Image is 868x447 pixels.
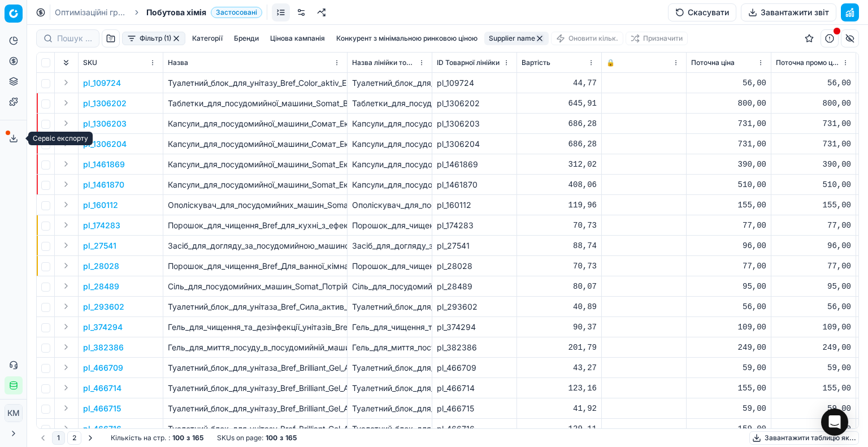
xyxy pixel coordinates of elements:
div: 408,06 [522,179,597,190]
div: Туалетний_блок_для_унітаза_Bref_Brilliant_Gel_All_in_1_Арктичний_океан_42_г_(860755) [352,362,427,374]
span: SKUs on page : [217,433,263,442]
p: pl_174283 [83,220,120,231]
div: Туалетний_блок_для_унітаза_Bref_Сила_актив_Свіжість_лимона_50_г [352,301,427,313]
button: 2 [67,431,81,445]
button: Завантажити таблицю як... [749,431,859,445]
button: Expand [59,177,73,191]
span: Побутова хімія [146,7,206,18]
button: pl_1306203 [83,118,127,129]
p: Таблетки_для_посудомийної_машини_Somat_Все_в_1_Екстра_115_шт. [168,98,342,109]
div: pl_160112 [437,199,512,211]
button: Expand [59,422,73,435]
span: ID Товарної лінійки [437,58,500,67]
div: 119,96 [522,199,597,211]
button: Expand [59,320,73,333]
button: Призначити [626,32,688,45]
button: Expand [59,218,73,232]
nav: pagination [36,431,97,445]
strong: 100 [266,433,277,442]
div: pl_1461870 [437,179,512,190]
p: Туалетний_блок_для_унітазу_Bref_Color_aktiv_Евкаліпт_50_г_(785457) [168,77,342,89]
div: 59,00 [776,403,851,414]
span: Застосовані [211,7,262,18]
div: 731,00 [776,138,851,150]
button: Завантажити звіт [741,3,836,21]
button: Конкурент з мінімальною ринковою ціною [332,32,482,45]
div: pl_1306204 [437,138,512,150]
div: 800,00 [691,98,766,109]
div: 56,00 [776,77,851,89]
button: Категорії [188,32,227,45]
div: 159,00 [776,423,851,435]
div: 56,00 [691,301,766,313]
div: : [111,433,203,442]
button: Expand [59,238,73,252]
button: Expand [59,401,73,415]
button: Expand [59,76,73,89]
div: 44,77 [522,77,597,89]
p: Ополіскувач_для_посудомийних_машин_Somat_Потрійна_дія_750_мл_(261560) [168,199,342,211]
div: 390,00 [776,159,851,170]
p: Порошок_для_чищення_Bref_для_кухні_з_ефектом_соди_з_ароматом_лимона_0.5_кг_(440891) [168,220,342,231]
div: pl_466714 [437,383,512,394]
button: Expand [59,116,73,130]
button: Expand [59,300,73,313]
div: Туалетний_блок_для_унітазу_Bref_Brilliant_Gel_All_in_1_Весняний_дощ_42_г_(860767) [352,403,427,414]
button: pl_160112 [83,199,118,211]
div: 56,00 [776,301,851,313]
button: pl_382386 [83,342,124,353]
div: 70,73 [522,261,597,272]
p: Капсули_для_посудомийної_машини_Somat_Екселенс_3-в-1,_70_шт. [168,179,342,190]
span: SKU [83,58,97,67]
button: pl_466709 [83,362,123,374]
div: 731,00 [776,118,851,129]
p: Капсули_для_посудомийної_машини_Somat_Екселенс_3-в-1,_34_шт. [168,159,342,170]
div: pl_27541 [437,240,512,251]
p: Туалетний_блок_для_унітазу_Bref_Brilliant_Gel_All_in_1_Весняний_дощ_42_г_(860767) [168,403,342,414]
p: Гель_для_миття_посуду_в_посудомийній_машині_Somat_Gold_Анти-Жир_540_мл_(786663) [168,342,342,353]
span: КM [5,405,22,422]
button: Expand [59,279,73,293]
div: pl_109724 [437,77,512,89]
div: Таблетки_для_посудомийної_машини_Somat_Все_в_1_Екстра_115_шт. [352,98,427,109]
button: Бренди [229,32,263,45]
div: 77,00 [691,220,766,231]
div: Капсули_для_посудомийної_машини_Somat_Екселенс_3-в-1,_34_шт. [352,159,427,170]
button: pl_1461869 [83,159,125,170]
p: Засіб_для_догляду_за_посудомийною_машиною_Somat_Machine_Cleaner_3_шт._(702275) [168,240,342,251]
button: 1 [52,431,65,445]
button: pl_466716 [83,423,121,435]
div: pl_1461869 [437,159,512,170]
p: pl_293602 [83,301,124,313]
div: pl_174283 [437,220,512,231]
button: pl_1306202 [83,98,127,109]
span: Поточна ціна [691,58,735,67]
button: Expand [59,259,73,272]
div: 390,00 [691,159,766,170]
div: Засіб_для_догляду_за_посудомийною_машиною_Somat_Machine_Cleaner_3_шт._(702275) [352,240,427,251]
div: 95,00 [776,281,851,292]
button: Expand [59,361,73,374]
div: 77,00 [776,261,851,272]
div: Капсули_для_посудомийної_машини_Сомат_Екселенс_5-в-1,_80_шт. [352,118,427,129]
button: Expand [59,381,73,394]
button: Expand [59,157,73,171]
span: 🔒 [606,58,615,67]
div: 510,00 [691,179,766,190]
div: 312,02 [522,159,597,170]
div: 686,28 [522,118,597,129]
button: pl_28028 [83,261,119,272]
span: Вартість [522,58,550,67]
p: Порошок_для_чищення_Bref_Для_ванної_кімнати_з_ароматом_лимону_0.5_кг_(112942) [168,261,342,272]
div: Ополіскувач_для_посудомийних_машин_Somat_Потрійна_дія_750_мл_(261560) [352,199,427,211]
div: 155,00 [691,199,766,211]
div: 645,91 [522,98,597,109]
button: pl_109724 [83,77,121,89]
div: Капсули_для_посудомийної_машини_Сомат_Екселенс_4-в-1,_88_шт. [352,138,427,150]
div: pl_1306203 [437,118,512,129]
